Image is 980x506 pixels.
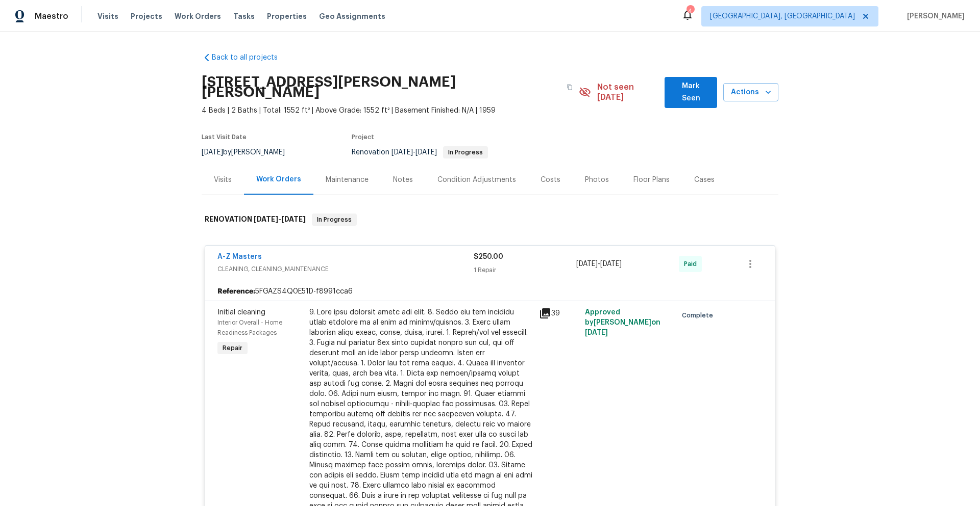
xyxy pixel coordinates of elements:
span: - [254,216,306,223]
div: 39 [539,307,579,319]
button: Mark Seen [665,77,717,108]
div: 4 [687,6,694,16]
span: Maestro [35,11,68,21]
span: [DATE] [585,329,608,336]
button: Actions [723,83,778,102]
div: RENOVATION [DATE]-[DATE]In Progress [202,203,778,236]
div: 5FGAZS4Q0E51D-f8991cca6 [205,282,775,301]
span: Renovation [352,149,488,156]
h6: RENOVATION [205,214,306,226]
div: Maintenance [326,175,369,185]
span: Initial cleaning [217,309,265,316]
span: Tasks [233,13,255,20]
span: - [391,149,437,156]
span: - [576,259,622,269]
span: CLEANING, CLEANING_MAINTENANCE [217,264,474,274]
div: Costs [541,175,560,185]
span: Last Visit Date [202,134,247,140]
span: [PERSON_NAME] [903,11,965,21]
span: [DATE] [254,216,278,223]
span: In Progress [444,149,487,155]
span: Geo Assignments [319,11,385,21]
span: [DATE] [281,216,306,223]
a: Back to all projects [202,52,300,63]
span: Not seen [DATE] [597,82,659,102]
span: In Progress [313,215,356,225]
b: Reference: [217,286,255,297]
span: Visits [97,11,118,21]
span: $250.00 [474,253,503,260]
a: A-Z Masters [217,253,262,260]
button: Copy Address [560,78,579,96]
div: Photos [585,175,609,185]
div: by [PERSON_NAME] [202,146,297,158]
span: [DATE] [202,149,223,156]
span: Actions [731,86,770,99]
span: [DATE] [576,260,598,268]
span: Complete [682,310,717,321]
span: [DATE] [415,149,437,156]
span: Approved by [PERSON_NAME] on [585,309,660,336]
span: Project [352,134,374,140]
span: Work Orders [175,11,221,21]
div: Visits [214,175,232,185]
span: [GEOGRAPHIC_DATA], [GEOGRAPHIC_DATA] [710,11,855,21]
span: Projects [131,11,162,21]
span: Paid [684,259,701,269]
span: [DATE] [391,149,413,156]
div: Notes [393,175,413,185]
span: Repair [218,343,247,353]
div: 1 Repair [474,265,576,275]
div: Cases [694,175,715,185]
span: Interior Overall - Home Readiness Packages [217,319,282,336]
span: 4 Beds | 2 Baths | Total: 1552 ft² | Above Grade: 1552 ft² | Basement Finished: N/A | 1959 [202,105,579,116]
div: Floor Plans [633,175,670,185]
span: Properties [267,11,307,21]
div: Work Orders [256,174,301,184]
div: Condition Adjustments [437,175,516,185]
h2: [STREET_ADDRESS][PERSON_NAME][PERSON_NAME] [202,77,560,97]
span: [DATE] [600,260,622,268]
span: Mark Seen [673,80,709,105]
